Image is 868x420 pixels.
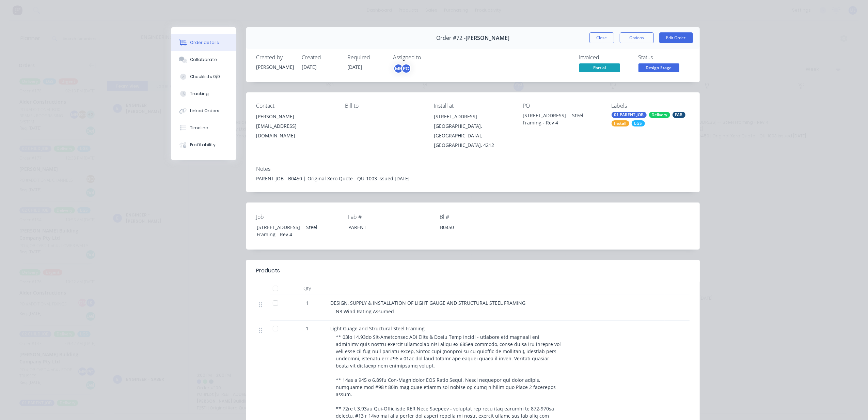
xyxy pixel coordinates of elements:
div: Profitability [190,142,216,148]
label: Job [256,213,342,221]
div: Products [256,267,280,275]
div: [EMAIL_ADDRESS][DOMAIN_NAME] [256,121,334,140]
div: PO [523,103,601,109]
div: Delivery [649,112,670,118]
div: Tracking [190,91,209,97]
div: Status [638,54,690,61]
button: Options [620,32,654,43]
div: Required [348,54,385,61]
button: Design Stage [638,63,679,74]
div: [PERSON_NAME][EMAIL_ADDRESS][DOMAIN_NAME] [256,112,334,140]
div: [STREET_ADDRESS][GEOGRAPHIC_DATA], [GEOGRAPHIC_DATA], [GEOGRAPHIC_DATA], 4212 [434,112,512,150]
div: Install [612,120,629,126]
button: Collaborate [171,51,236,68]
button: Edit Order [659,32,693,43]
div: Notes [256,166,690,172]
div: PARENT [343,222,428,232]
span: N3 Wind Rating Assumed [336,308,394,315]
button: Profitability [171,136,236,153]
button: Order details [171,34,236,51]
div: FAB [673,112,685,118]
button: Close [589,32,614,43]
div: [STREET_ADDRESS] [434,112,512,121]
div: Qty [287,282,328,295]
button: Timeline [171,119,236,136]
div: B0450 [435,222,520,232]
div: [PERSON_NAME] [256,112,334,121]
div: Collaborate [190,57,217,63]
span: 1 [306,325,309,332]
button: MEPC [393,63,411,74]
div: [PERSON_NAME] [256,63,294,71]
span: DESIGN, SUPPLY & INSTALLATION OF LIGHT GAUGE AND STRUCTURAL STEEL FRAMING [331,300,526,306]
div: Labels [612,103,690,109]
span: [DATE] [302,64,317,70]
div: Order details [190,40,219,46]
div: [STREET_ADDRESS] -- Steel Framing - Rev 4 [251,222,336,239]
div: [STREET_ADDRESS] -- Steel Framing - Rev 4 [523,112,601,126]
span: Light Guage and Structural Steel Framing [331,325,425,332]
button: Linked Orders [171,102,236,119]
label: Bl # [440,213,525,221]
div: Contact [256,103,334,109]
div: Created by [256,54,294,61]
div: Created [302,54,340,61]
button: Checklists 0/0 [171,68,236,85]
span: Design Stage [638,63,679,72]
div: Invoiced [579,54,630,61]
span: Order #72 - [436,35,465,41]
span: [PERSON_NAME] [465,35,509,41]
div: 01 PARENT JOB [612,112,647,118]
div: PARENT JOB - B0450 | Original Xero Quote - QU-1003 issued [DATE] [256,175,690,182]
div: [GEOGRAPHIC_DATA], [GEOGRAPHIC_DATA], [GEOGRAPHIC_DATA], 4212 [434,121,512,150]
div: Install at [434,103,512,109]
button: Tracking [171,85,236,102]
label: Fab # [348,213,433,221]
div: Checklists 0/0 [190,74,220,80]
div: ME [393,63,404,74]
div: Timeline [190,125,208,131]
div: LGS [632,120,645,126]
span: 1 [306,299,309,306]
div: Linked Orders [190,108,219,114]
div: Assigned to [393,54,461,61]
div: Bill to [345,103,423,109]
span: [DATE] [348,64,363,70]
div: PC [401,63,411,74]
span: Partial [579,63,620,72]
